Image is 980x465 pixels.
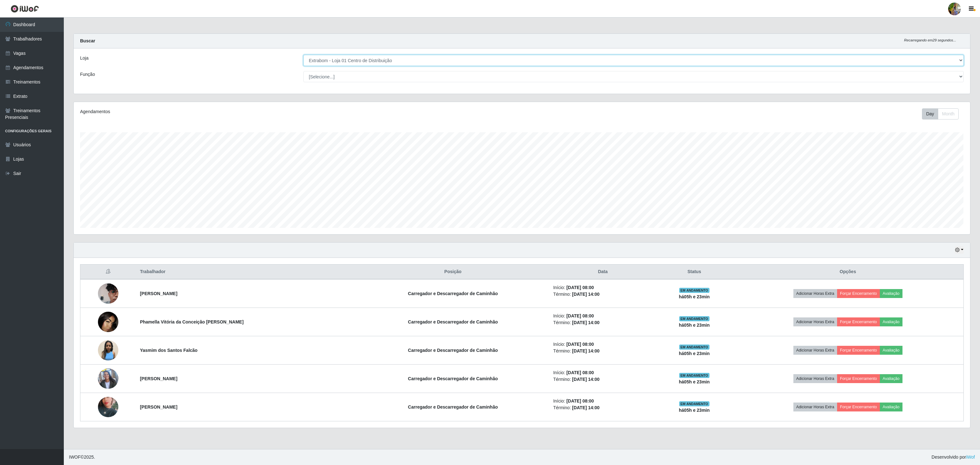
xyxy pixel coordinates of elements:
[679,288,709,293] span: EM ANDAMENTO
[732,265,964,280] th: Opções
[98,360,118,397] img: 1753373810898.jpeg
[553,313,652,319] li: Início:
[679,408,710,413] strong: há 05 h e 23 min
[566,313,594,318] time: [DATE] 08:00
[793,289,837,298] button: Adicionar Horas Extra
[553,291,652,298] li: Término:
[793,403,837,411] button: Adicionar Horas Extra
[566,285,594,290] time: [DATE] 08:00
[572,405,599,410] time: [DATE] 14:00
[793,374,837,383] button: Adicionar Horas Extra
[553,284,652,291] li: Início:
[553,319,652,326] li: Término:
[679,351,710,356] strong: há 05 h e 23 min
[679,345,709,350] span: EM ANDAMENTO
[922,108,938,120] button: Day
[837,289,880,298] button: Forçar Encerramento
[80,38,95,43] strong: Buscar
[408,291,498,296] strong: Carregador e Descarregador de Caminhão
[566,370,594,375] time: [DATE] 08:00
[679,379,710,384] strong: há 05 h e 23 min
[938,108,959,120] button: Month
[80,108,443,115] div: Agendamentos
[80,55,88,62] label: Loja
[572,320,599,325] time: [DATE] 14:00
[140,348,198,353] strong: Yasmim dos Santos Falcão
[549,265,656,280] th: Data
[98,389,118,425] img: 1753373599066.jpeg
[679,294,710,299] strong: há 05 h e 23 min
[408,319,498,324] strong: Carregador e Descarregador de Caminhão
[11,5,39,13] img: CoreUI Logo
[140,404,177,410] strong: [PERSON_NAME]
[553,398,652,404] li: Início:
[98,280,118,307] img: 1746651422933.jpeg
[572,348,599,353] time: [DATE] 14:00
[553,404,652,411] li: Término:
[880,374,902,383] button: Avaliação
[69,454,81,460] span: IWOF
[793,346,837,355] button: Adicionar Horas Extra
[572,377,599,382] time: [DATE] 14:00
[922,108,964,120] div: Toolbar with button groups
[679,373,709,378] span: EM ANDAMENTO
[98,312,118,332] img: 1749149252498.jpeg
[793,317,837,326] button: Adicionar Horas Extra
[837,346,880,355] button: Forçar Encerramento
[966,454,975,460] a: iWof
[880,346,902,355] button: Avaliação
[553,376,652,383] li: Término:
[880,317,902,326] button: Avaliação
[98,340,118,360] img: 1751205248263.jpeg
[837,403,880,411] button: Forçar Encerramento
[140,319,244,324] strong: Phamella Vitória da Conceição [PERSON_NAME]
[880,289,902,298] button: Avaliação
[566,398,594,403] time: [DATE] 08:00
[408,376,498,381] strong: Carregador e Descarregador de Caminhão
[880,403,902,411] button: Avaliação
[922,108,959,120] div: First group
[679,401,709,406] span: EM ANDAMENTO
[553,369,652,376] li: Início:
[136,265,357,280] th: Trabalhador
[566,342,594,347] time: [DATE] 08:00
[408,404,498,410] strong: Carregador e Descarregador de Caminhão
[679,323,710,328] strong: há 05 h e 23 min
[140,291,177,296] strong: [PERSON_NAME]
[904,38,956,42] i: Recarregando em 29 segundos...
[837,317,880,326] button: Forçar Encerramento
[932,454,975,461] span: Desenvolvido por
[140,376,177,381] strong: [PERSON_NAME]
[69,454,95,461] span: © 2025 .
[80,71,95,78] label: Função
[572,292,599,297] time: [DATE] 14:00
[679,316,709,321] span: EM ANDAMENTO
[553,348,652,354] li: Término:
[553,341,652,348] li: Início:
[837,374,880,383] button: Forçar Encerramento
[408,348,498,353] strong: Carregador e Descarregador de Caminhão
[656,265,732,280] th: Status
[356,265,549,280] th: Posição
